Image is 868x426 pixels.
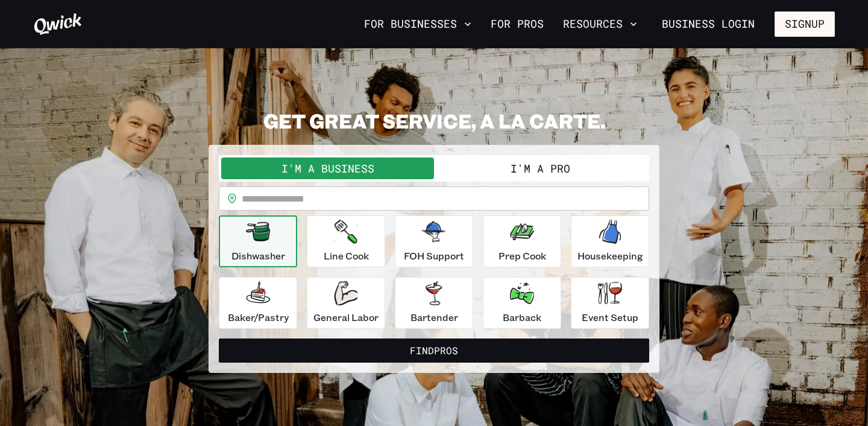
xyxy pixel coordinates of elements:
button: I'm a Business [221,157,434,179]
button: Dishwasher [219,215,297,267]
button: Event Setup [571,277,649,329]
p: Barback [503,310,541,325]
button: Housekeeping [571,215,649,267]
button: For Businesses [359,14,476,34]
a: For Pros [486,14,549,34]
button: Barback [483,277,561,329]
button: General Labor [307,277,385,329]
p: Line Cook [324,249,369,263]
button: Prep Cook [483,215,561,267]
p: General Labor [313,310,379,325]
a: Business Login [652,11,765,37]
p: Event Setup [582,310,638,325]
button: FOH Support [395,215,473,267]
button: Resources [558,14,642,34]
p: Bartender [410,310,458,325]
p: Dishwasher [231,249,285,263]
button: Line Cook [307,215,385,267]
h2: GET GREAT SERVICE, A LA CARTE. [209,109,659,133]
p: FOH Support [404,249,464,263]
button: I'm a Pro [434,157,647,179]
button: Bartender [395,277,473,329]
p: Housekeeping [577,249,643,263]
button: Signup [775,11,835,37]
button: Baker/Pastry [219,277,297,329]
p: Prep Cook [498,249,546,263]
button: FindPros [219,339,649,363]
p: Baker/Pastry [228,310,289,325]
